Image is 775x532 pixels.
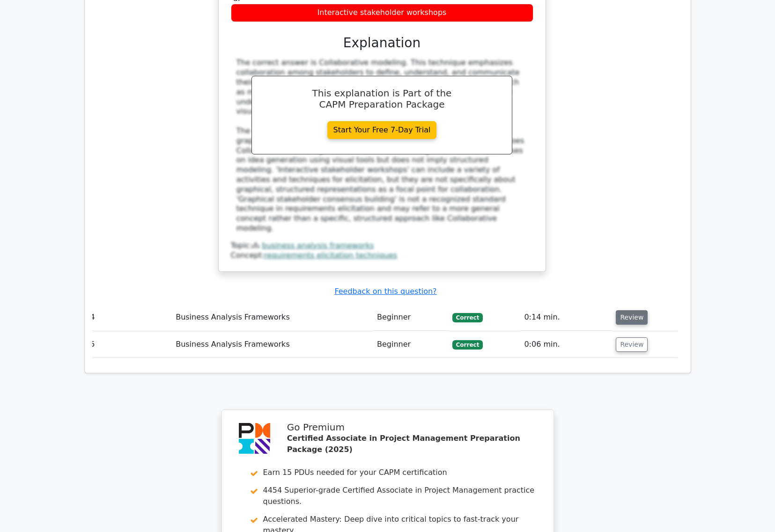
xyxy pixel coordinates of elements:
div: The correct answer is Collaborative modeling. This technique emphasizes collaboration among stake... [236,58,528,233]
td: 4 [87,304,172,331]
td: Business Analysis Frameworks [172,331,373,358]
td: 5 [87,331,172,358]
span: Correct [452,313,483,322]
a: Start Your Free 7-Day Trial [327,121,437,139]
td: Beginner [373,331,449,358]
a: Feedback on this question? [334,287,436,296]
button: Review [616,337,648,352]
td: 0:14 min. [520,304,612,331]
a: requirements elicitation techniques [264,251,397,260]
span: Correct [452,340,483,350]
a: business analysis frameworks [262,241,374,250]
h3: Explanation [236,35,528,51]
div: Concept: [231,251,533,261]
td: 0:06 min. [520,331,612,358]
div: Interactive stakeholder workshops [231,4,533,22]
td: Business Analysis Frameworks [172,304,373,331]
button: Review [616,310,648,325]
div: Topic: [231,241,533,251]
td: Beginner [373,304,449,331]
